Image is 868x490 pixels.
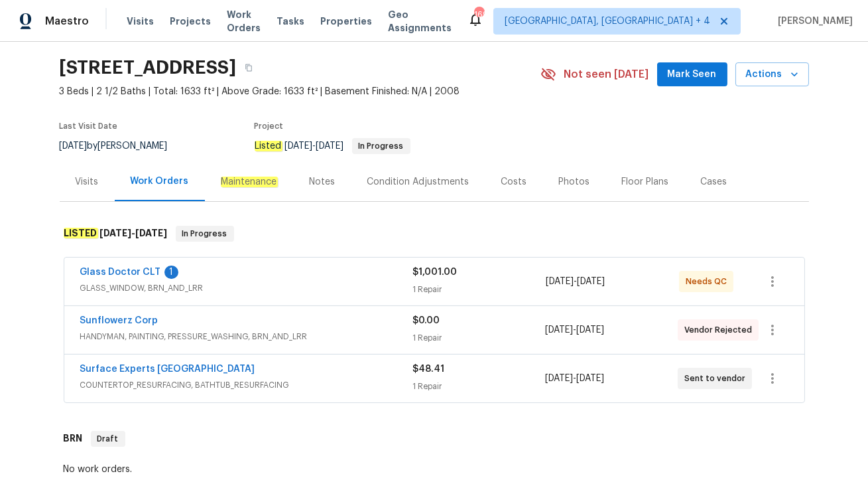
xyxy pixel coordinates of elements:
[60,418,809,460] div: BRN Draft
[501,175,527,189] div: Costs
[80,282,413,295] span: GLASS_WINDOW, BRN_AND_LRR
[559,175,590,189] div: Photos
[80,378,412,392] span: COUNTERTOP_RESURFACING, BATHTUB_RESURFACING
[60,138,184,154] div: by [PERSON_NAME]
[76,175,99,189] div: Visits
[367,175,469,189] div: Condition Adjustments
[277,17,304,26] span: Tasks
[127,15,154,28] span: Visits
[60,61,237,74] h2: [STREET_ADDRESS]
[221,177,278,187] em: Maintenance
[546,275,605,288] span: -
[92,432,124,446] span: Draft
[505,15,710,28] span: [GEOGRAPHIC_DATA], [GEOGRAPHIC_DATA] + 4
[100,228,168,238] span: -
[564,68,649,81] span: Not seen [DATE]
[80,330,412,343] span: HANDYMAN, PAINTING, PRESSURE_WASHING, BRN_AND_LRR
[255,122,284,130] span: Project
[320,15,372,28] span: Properties
[285,141,313,151] span: [DATE]
[412,365,444,374] span: $48.41
[735,62,809,87] button: Actions
[577,277,605,286] span: [DATE]
[622,175,669,189] div: Floor Plans
[545,374,573,383] span: [DATE]
[576,325,604,335] span: [DATE]
[177,227,233,240] span: In Progress
[657,62,727,87] button: Mark Seen
[80,365,255,374] a: Surface Experts [GEOGRAPHIC_DATA]
[353,142,409,150] span: In Progress
[310,175,336,189] div: Notes
[136,228,168,238] span: [DATE]
[746,66,798,83] span: Actions
[413,268,458,277] span: $1,001.00
[227,8,261,35] span: Work Orders
[545,372,604,385] span: -
[60,122,118,130] span: Last Visit Date
[701,175,727,189] div: Cases
[474,8,483,21] div: 169
[64,463,805,476] div: No work orders.
[60,212,809,255] div: LISTED [DATE]-[DATE]In Progress
[255,141,282,151] em: Listed
[45,15,89,28] span: Maestro
[413,283,546,296] div: 1 Repair
[60,85,540,98] span: 3 Beds | 2 1/2 Baths | Total: 1633 ft² | Above Grade: 1633 ft² | Basement Finished: N/A | 2008
[773,15,853,28] span: [PERSON_NAME]
[60,141,88,151] span: [DATE]
[237,56,261,80] button: Copy Address
[412,331,545,345] div: 1 Repair
[576,374,604,383] span: [DATE]
[668,66,717,83] span: Mark Seen
[80,268,161,277] a: Glass Doctor CLT
[316,141,344,151] span: [DATE]
[412,316,440,325] span: $0.00
[684,372,751,385] span: Sent to vendor
[64,228,98,238] em: LISTED
[285,141,344,151] span: -
[170,15,211,28] span: Projects
[686,275,732,288] span: Needs QC
[545,325,573,335] span: [DATE]
[684,323,757,337] span: Vendor Rejected
[100,228,132,238] span: [DATE]
[64,431,83,447] h6: BRN
[80,316,158,325] a: Sunflowerz Corp
[164,266,178,279] div: 1
[131,175,189,188] div: Work Orders
[545,323,604,337] span: -
[412,380,545,393] div: 1 Repair
[546,277,574,286] span: [DATE]
[388,8,452,35] span: Geo Assignments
